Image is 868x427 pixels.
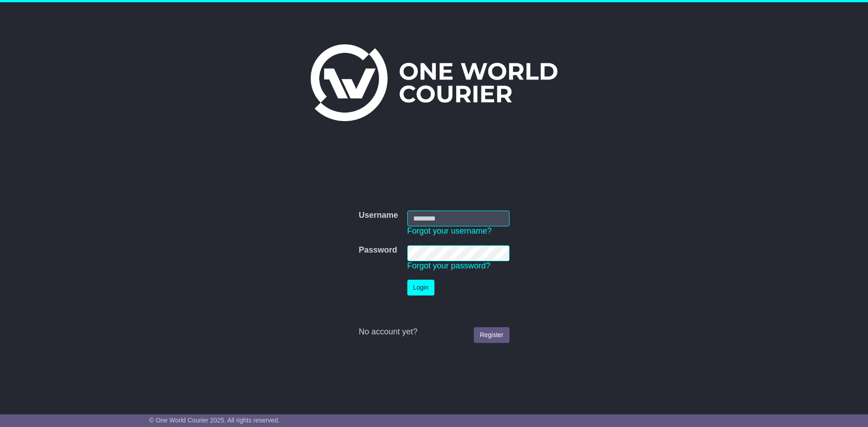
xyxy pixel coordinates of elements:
label: Password [359,245,397,255]
img: One World [311,44,557,121]
span: © One World Courier 2025. All rights reserved. [149,417,280,424]
div: No account yet? [359,327,509,337]
button: Login [407,280,434,296]
label: Username [359,211,398,221]
a: Forgot your password? [407,261,491,270]
a: Register [474,327,509,343]
a: Forgot your username? [407,226,492,235]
